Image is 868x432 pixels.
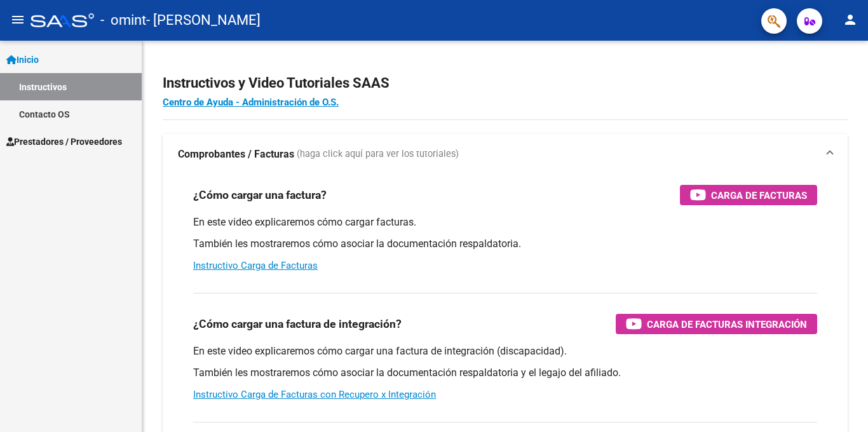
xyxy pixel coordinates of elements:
p: También les mostraremos cómo asociar la documentación respaldatoria. [193,237,817,251]
span: Prestadores / Proveedores [6,135,122,149]
span: Carga de Facturas [711,187,807,203]
span: Carga de Facturas Integración [647,316,807,332]
button: Carga de Facturas [680,185,817,205]
h3: ¿Cómo cargar una factura de integración? [193,315,402,333]
a: Instructivo Carga de Facturas [193,260,318,271]
a: Instructivo Carga de Facturas con Recupero x Integración [193,389,436,400]
mat-icon: person [843,12,858,27]
strong: Comprobantes / Facturas [178,147,294,161]
span: Inicio [6,53,39,67]
p: En este video explicaremos cómo cargar una factura de integración (discapacidad). [193,344,817,358]
h2: Instructivos y Video Tutoriales SAAS [163,71,848,95]
h3: ¿Cómo cargar una factura? [193,186,327,204]
mat-expansion-panel-header: Comprobantes / Facturas (haga click aquí para ver los tutoriales) [163,134,848,175]
span: - omint [100,6,146,34]
p: En este video explicaremos cómo cargar facturas. [193,215,817,229]
span: - [PERSON_NAME] [146,6,261,34]
iframe: Intercom live chat [825,389,855,419]
a: Centro de Ayuda - Administración de O.S. [163,97,339,108]
span: (haga click aquí para ver los tutoriales) [297,147,459,161]
mat-icon: menu [10,12,25,27]
button: Carga de Facturas Integración [616,314,817,334]
p: También les mostraremos cómo asociar la documentación respaldatoria y el legajo del afiliado. [193,366,817,380]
